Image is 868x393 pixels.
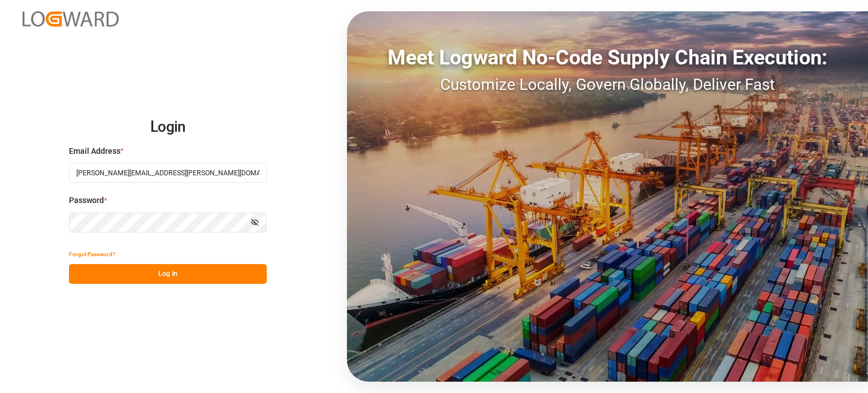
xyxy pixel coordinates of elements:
[23,11,119,27] img: Logward_new_orange.png
[69,145,120,157] span: Email Address
[69,109,267,145] h2: Login
[69,163,267,183] input: Enter your email
[69,195,104,206] span: Password
[347,42,868,73] div: Meet Logward No-Code Supply Chain Execution:
[347,73,868,97] div: Customize Locally, Govern Globally, Deliver Fast
[69,264,267,284] button: Log In
[69,244,115,264] button: Forgot Password?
